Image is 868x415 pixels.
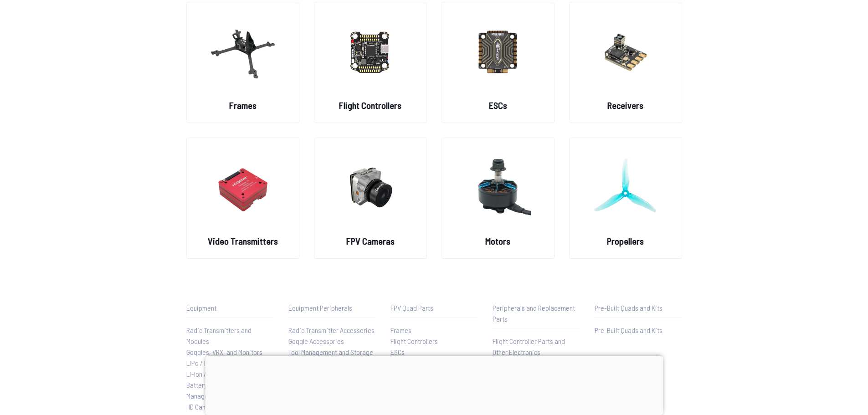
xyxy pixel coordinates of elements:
[390,337,438,345] span: Flight Controllers
[288,337,344,345] span: Goggle Accessories
[288,347,376,358] a: Tool Management and Storage
[186,325,274,347] a: Radio Transmitters and Modules
[485,235,510,247] h2: Motors
[569,138,682,259] a: image of categoryPropellers
[595,325,682,336] a: Pre-Built Quads and Kits
[493,302,580,324] p: Peripherals and Replacement Parts
[205,356,663,413] iframe: Advertisement
[493,336,580,358] a: Flight Controller Parts and Other Electronics
[390,302,478,313] p: FPV Quad Parts
[288,326,375,334] span: Radio Transmitter Accessories
[346,235,395,247] h2: FPV Cameras
[288,348,373,356] span: Tool Management and Storage
[186,369,274,379] a: Li-Ion / NiMH Batteries
[288,336,376,347] a: Goggle Accessories
[314,2,427,123] a: image of categoryFlight Controllers
[390,348,405,356] span: ESCs
[186,138,299,259] a: image of categoryVideo Transmitters
[607,99,643,112] h2: Receivers
[186,326,252,345] span: Radio Transmitters and Modules
[390,336,478,347] a: Flight Controllers
[493,337,565,356] span: Flight Controller Parts and Other Electronics
[314,138,427,259] a: image of categoryFPV Cameras
[390,326,411,334] span: Frames
[593,147,658,227] img: image of category
[465,147,531,227] img: image of category
[186,359,244,367] span: LiPo / LiHV Batteries
[442,138,555,259] a: image of categoryMotors
[186,302,274,313] p: Equipment
[288,325,376,336] a: Radio Transmitter Accessories
[465,11,531,92] img: image of category
[186,347,274,358] a: Goggles, VRX, and Monitors
[338,11,403,92] img: image of category
[186,379,274,401] a: Battery Chargers and Power Management
[186,369,249,378] span: Li-Ion / NiMH Batteries
[210,11,276,92] img: image of category
[186,402,220,411] span: HD Cameras
[489,99,507,112] h2: ESCs
[390,325,478,336] a: Frames
[593,11,658,92] img: image of category
[569,2,682,123] a: image of categoryReceivers
[186,358,274,369] a: LiPo / LiHV Batteries
[442,2,555,123] a: image of categoryESCs
[339,99,401,112] h2: Flight Controllers
[186,2,299,123] a: image of categoryFrames
[338,147,403,227] img: image of category
[210,147,276,227] img: image of category
[186,348,262,356] span: Goggles, VRX, and Monitors
[595,302,682,313] p: Pre-Built Quads and Kits
[390,347,478,358] a: ESCs
[595,326,663,334] span: Pre-Built Quads and Kits
[607,235,644,247] h2: Propellers
[186,401,274,412] a: HD Cameras
[186,380,265,400] span: Battery Chargers and Power Management
[229,99,257,112] h2: Frames
[208,235,278,247] h2: Video Transmitters
[288,302,376,313] p: Equipment Peripherals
